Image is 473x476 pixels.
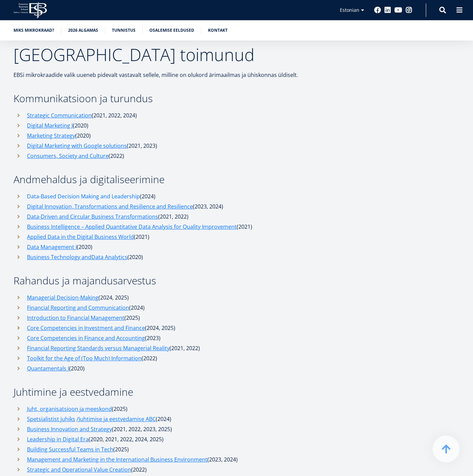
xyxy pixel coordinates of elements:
[27,131,75,141] a: Marketing Strategy
[27,191,140,201] a: Data-Based Decision Making and Leadership
[27,414,75,424] a: Spetsialistist juhiks
[27,333,145,343] a: Core Competencies in Finance and Accounting
[91,252,127,262] a: Data Analytics
[27,201,193,212] a: Digital Innovation, Transformations and Resilience and Resilience
[27,222,237,232] a: Business Intelligence – Applied Quantitative Data Analysis for Quality Improvement
[13,46,334,63] h2: [GEOGRAPHIC_DATA] toimunud
[13,292,334,303] li: (2024, 2025)
[27,303,129,313] a: Financial Reporting and Communication
[374,7,381,13] a: Facebook
[27,434,89,444] a: Leadership in Digital Era
[13,232,334,242] li: (2021)
[112,27,136,34] a: Tunnistus
[27,465,131,475] a: Strategic and Operational Value Creation
[13,242,334,252] li: (2020)
[13,110,334,120] li: (2021, 2022, 2024)
[13,174,334,185] h3: Andmehaldus ja digitaliseerimine
[13,353,334,363] li: (2022)
[13,303,334,313] li: (2024)
[13,222,334,232] li: (2021)
[149,27,194,34] a: Osalemise eeldused
[27,151,109,161] a: Consumers, Society and Culture
[13,387,334,397] h3: Juhtimine ja eestvedamine
[27,252,91,262] a: Business Technology and
[27,454,207,465] a: Management and Marketing in the International Business Environment
[68,27,98,34] a: 2026 algamas
[13,252,334,262] li: (2020)
[384,7,391,13] a: Linkedin
[13,93,334,104] h3: Kommunikatsioon ja turundus
[394,7,402,13] a: Youtube
[13,201,334,212] li: (2023, 2024)
[27,212,158,222] a: Data-Driven and Circular Business Transformations
[27,141,127,151] a: Digital Marketing with Google solutions
[13,131,334,141] li: (2020)
[13,313,334,323] li: (2025)
[27,353,142,363] a: Toolkit for the Age of (Too Much) Information
[13,465,334,475] li: (2022)
[13,343,334,353] li: (2021, 2022)
[27,323,145,333] a: Core Competencies in Investment and Finance
[13,120,334,131] li: (2020)
[208,27,228,34] a: Kontakt
[13,191,334,201] li: (2024)
[13,323,334,333] li: (2024, 2025)
[27,232,134,242] a: Applied Data in the Digital Business World
[13,212,334,222] li: (2021, 2022)
[406,7,412,13] a: Instagram
[13,151,334,161] li: (2022)
[13,414,334,424] li: (2024)
[27,404,112,414] a: Juht, organisatsioon ja meeskond
[27,343,170,353] a: Financial Reporting Standards versus Managerial Reality
[27,110,92,120] a: Strategic Communication
[27,120,73,131] a: Digital Marketing I
[13,434,334,444] li: (2020, 2021, 2022, 2024, 2025)
[13,70,334,80] p: EBSi mikrokraadide valik uueneb pidevalt vastavalt sellele, milline on olukord ärimaailmas ja ühi...
[27,242,77,252] a: Data Management I
[13,27,54,34] a: Miks mikrokraad?
[27,424,112,434] a: Business Innovation and Strategy
[13,424,334,434] li: (2021, 2022, 2023, 2025)
[27,292,98,303] a: Managerial Decision-Making
[27,444,113,454] a: Building Successful Teams in Tech
[13,276,334,286] h3: Rahandus ja majandusarvestus
[27,363,69,373] a: Quantamentals I
[13,454,334,465] li: (2023, 2024)
[13,141,334,151] li: (2021, 2023)
[13,363,334,373] li: (2020)
[13,333,334,343] li: (2023)
[27,313,124,323] a: Introduction to Financial Management
[13,404,334,414] li: (2025)
[27,444,334,454] h1: (2025)
[77,414,156,424] a: /Juhtimise ja eestvedamise ABC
